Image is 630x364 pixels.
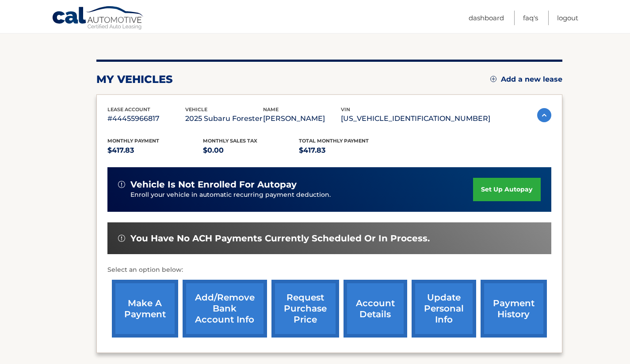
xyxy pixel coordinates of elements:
[107,138,159,144] span: Monthly Payment
[299,138,369,144] span: Total Monthly Payment
[271,280,339,338] a: request purchase price
[185,113,263,125] p: 2025 Subaru Forester
[203,144,299,157] p: $0.00
[557,11,578,25] a: Logout
[130,233,430,244] span: You have no ACH payments currently scheduled or in process.
[185,106,207,113] span: vehicle
[481,280,547,338] a: payment history
[107,265,551,275] p: Select an option below:
[473,178,540,201] a: set up autopay
[344,280,407,338] a: account details
[107,106,150,113] span: lease account
[118,181,125,188] img: alert-white.svg
[107,113,185,125] p: #44455966817
[490,76,496,82] img: add.svg
[183,280,267,338] a: Add/Remove bank account info
[537,108,551,122] img: accordion-active.svg
[107,144,203,157] p: $417.83
[263,106,279,113] span: name
[299,144,395,157] p: $417.83
[112,280,178,338] a: make a payment
[263,113,341,125] p: [PERSON_NAME]
[130,190,473,200] p: Enroll your vehicle in automatic recurring payment deduction.
[341,113,490,125] p: [US_VEHICLE_IDENTIFICATION_NUMBER]
[52,6,145,31] a: Cal Automotive
[523,11,538,25] a: FAQ's
[96,73,173,86] h2: my vehicles
[203,138,257,144] span: Monthly sales Tax
[118,235,125,242] img: alert-white.svg
[469,11,504,25] a: Dashboard
[490,75,562,84] a: Add a new lease
[341,106,350,113] span: vin
[412,280,476,338] a: update personal info
[130,179,297,190] span: vehicle is not enrolled for autopay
